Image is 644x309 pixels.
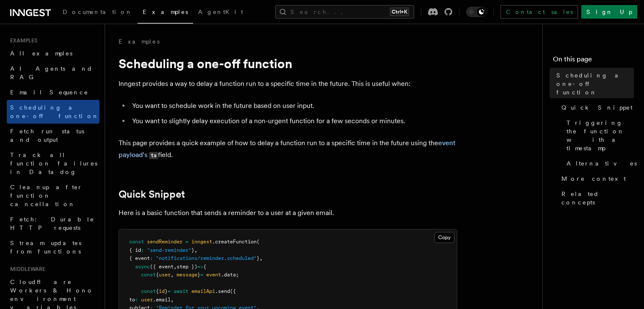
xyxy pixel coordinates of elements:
a: AI Agents and RAG [7,61,100,85]
span: .createFunction [212,239,257,245]
span: Scheduling a one-off function [556,71,634,97]
a: Alternatives [563,156,634,171]
span: await [174,288,188,294]
a: Documentation [58,3,138,23]
span: Cleanup after function cancellation [10,184,83,207]
span: "send-reminder" [147,247,191,253]
span: , [171,272,174,278]
span: { id [129,247,141,253]
h4: On this page [553,54,634,68]
span: , [260,255,263,261]
h1: Scheduling a one-off function [119,56,457,71]
span: Alternatives [567,159,637,168]
span: async [135,264,150,270]
span: } [165,288,168,294]
span: AI Agents and RAG [10,65,93,80]
p: Inngest provides a way to delay a function run to a specific time in the future. This is useful w... [119,78,457,90]
span: user [141,297,153,303]
span: = [200,272,203,278]
span: id [159,288,165,294]
a: Fetch run status and output [7,124,100,147]
a: Examples [138,3,193,24]
span: , [194,247,197,253]
span: { [156,288,159,294]
li: You want to slightly delay execution of a non-urgent function for a few seconds or minutes. [130,115,457,127]
p: Here is a basic function that sends a reminder to a user at a given email. [119,207,457,219]
span: Email Sequence [10,89,88,96]
span: .email [153,297,171,303]
span: emailApi [191,288,215,294]
a: Sign Up [581,5,637,19]
li: You want to schedule work in the future based on user input. [130,100,457,112]
a: Quick Snippet [119,188,185,200]
span: More context [561,174,626,183]
a: Cleanup after function cancellation [7,179,100,212]
span: sendReminder [147,239,182,245]
button: Toggle dark mode [466,7,486,17]
code: ts [149,152,158,159]
a: Scheduling a one-off function [553,68,634,100]
span: Fetch run status and output [10,128,84,143]
span: , [174,264,177,270]
span: Triggering the function with a timestamp [567,119,634,152]
a: Contact sales [500,5,578,19]
span: "notifications/reminder.scheduled" [156,255,257,261]
a: Email Sequence [7,85,100,100]
a: Related concepts [558,186,634,210]
a: AgentKit [193,3,248,23]
span: Scheduling a one-off function [10,104,99,119]
a: Scheduling a one-off function [7,100,100,124]
span: ({ [230,288,236,294]
a: Fetch: Durable HTTP requests [7,212,100,235]
span: Examples [143,8,188,15]
a: Examples [119,37,160,46]
a: More context [558,171,634,186]
span: .data; [221,272,239,278]
p: This page provides a quick example of how to delay a function run to a specific time in the futur... [119,137,457,161]
span: step }) [177,264,197,270]
span: Middleware [7,266,45,273]
span: { [156,272,159,278]
span: const [129,239,144,245]
span: All examples [10,50,72,57]
span: ({ event [150,264,174,270]
button: Copy [434,232,454,243]
span: , [171,297,174,303]
span: inngest [191,239,212,245]
span: AgentKit [198,8,243,15]
span: = [168,288,171,294]
kbd: Ctrl+K [390,8,409,16]
span: } [197,272,200,278]
span: message [177,272,197,278]
span: Track all function failures in Datadog [10,152,97,175]
span: Quick Snippet [561,103,633,112]
span: } [257,255,260,261]
span: Examples [7,37,37,44]
button: Search...Ctrl+K [275,5,414,19]
a: All examples [7,46,100,61]
span: : [135,297,138,303]
span: Fetch: Durable HTTP requests [10,216,94,231]
span: { event [129,255,150,261]
span: .send [215,288,230,294]
span: Related concepts [561,190,634,207]
span: => [197,264,203,270]
span: const [141,272,156,278]
span: event [206,272,221,278]
a: Triggering the function with a timestamp [563,115,634,156]
span: const [141,288,156,294]
a: Stream updates from functions [7,235,100,259]
span: ( [257,239,260,245]
span: = [185,239,188,245]
span: : [150,255,153,261]
span: to [129,297,135,303]
span: user [159,272,171,278]
span: { [203,264,206,270]
span: : [141,247,144,253]
a: Quick Snippet [558,100,634,115]
span: } [191,247,194,253]
span: Stream updates from functions [10,240,81,255]
a: Track all function failures in Datadog [7,147,100,179]
span: Documentation [63,8,133,15]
